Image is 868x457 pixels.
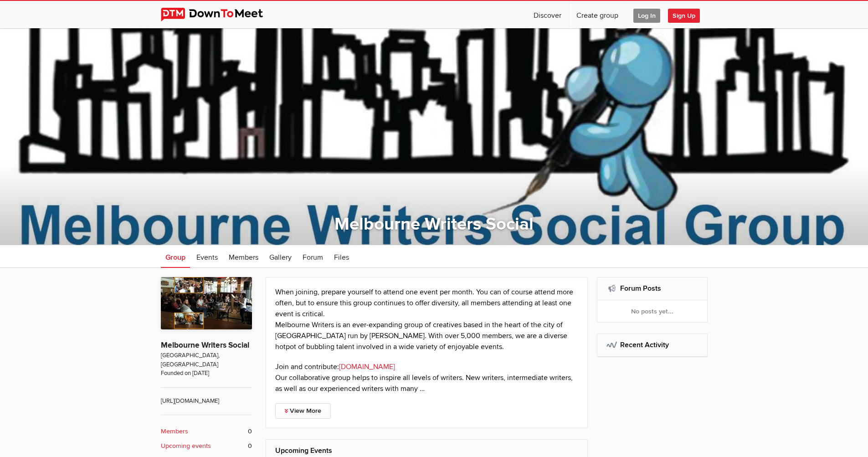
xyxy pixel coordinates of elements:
[161,387,252,406] span: [URL][DOMAIN_NAME]
[161,426,188,436] b: Members
[668,9,700,23] span: Sign Up
[161,441,211,451] b: Upcoming events
[620,284,661,293] a: Forum Posts
[161,351,252,369] span: [GEOGRAPHIC_DATA], [GEOGRAPHIC_DATA]
[298,245,328,268] a: Forum
[334,253,349,262] span: Files
[161,277,252,329] img: Melbourne Writers Social
[339,362,395,371] a: [DOMAIN_NAME]
[161,426,252,436] a: Members 0
[196,253,218,262] span: Events
[161,369,252,378] span: Founded on [DATE]
[224,245,263,268] a: Members
[275,287,579,352] p: When joining, prepare yourself to attend one event per month. You can of course attend more often...
[248,441,252,451] span: 0
[269,253,292,262] span: Gallery
[597,300,707,322] div: No posts yet...
[275,361,579,394] p: Join and contribute: Our collaborative group helps to inspire all levels of writers. New writers,...
[626,1,668,28] a: Log In
[192,245,222,268] a: Events
[303,253,323,262] span: Forum
[526,1,569,28] a: Discover
[229,253,258,262] span: Members
[265,245,296,268] a: Gallery
[633,9,660,23] span: Log In
[161,8,277,21] img: DownToMeet
[161,245,190,268] a: Group
[569,1,626,28] a: Create group
[161,441,252,451] a: Upcoming events 0
[165,253,185,262] span: Group
[248,426,252,436] span: 0
[329,245,354,268] a: Files
[606,334,698,356] h2: Recent Activity
[275,403,331,419] a: View More
[668,1,707,28] a: Sign Up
